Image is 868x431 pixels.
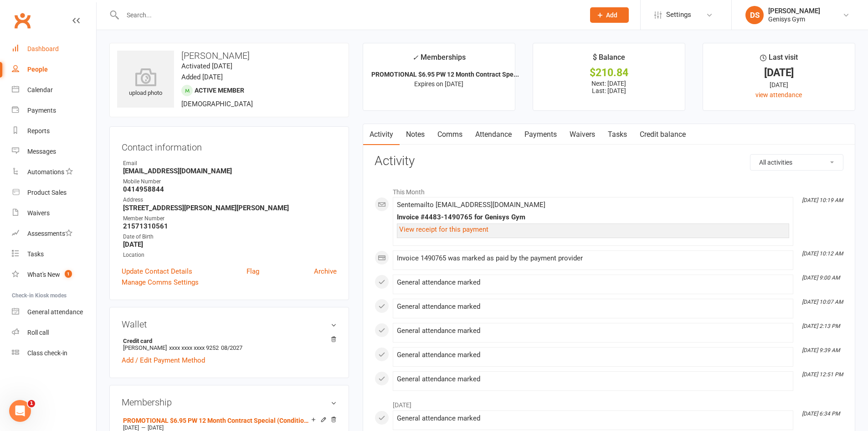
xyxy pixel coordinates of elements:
[397,327,789,335] div: General attendance marked
[27,148,56,155] div: Messages
[12,80,96,100] a: Calendar
[412,53,418,62] i: ✓
[27,86,53,93] div: Calendar
[27,107,56,114] div: Payments
[760,52,798,68] div: Last visit
[397,303,789,311] div: General attendance marked
[122,336,337,353] li: [PERSON_NAME]
[27,209,50,217] div: Waivers
[633,124,692,145] a: Credit balance
[601,124,633,145] a: Tasks
[768,15,820,23] div: Genisys Gym
[27,168,64,176] div: Automations
[802,250,843,257] i: [DATE] 10:12 AM
[802,347,840,353] i: [DATE] 9:39 AM
[123,222,337,230] strong: 21571310561
[375,395,843,410] li: [DATE]
[123,185,337,193] strong: 0414958844
[12,59,96,80] a: People
[802,197,843,203] i: [DATE] 10:19 AM
[181,100,253,108] span: [DEMOGRAPHIC_DATA]
[397,279,789,286] div: General attendance marked
[541,68,677,78] div: $210.84
[123,417,311,424] a: PROMOTIONAL $6.95 PW 12 Month Contract Special (Conditions apply - Limited Memberships Available)
[12,141,96,162] a: Messages
[120,9,578,21] input: Search...
[802,299,843,305] i: [DATE] 10:07 AM
[27,349,67,357] div: Class check-in
[593,52,625,68] div: $ Balance
[123,196,337,204] div: Address
[397,375,789,383] div: General attendance marked
[65,270,72,278] span: 1
[12,223,96,244] a: Assessments
[590,7,629,23] button: Add
[122,397,337,407] h3: Membership
[745,6,764,24] div: DS
[397,201,545,209] span: Sent email to [EMAIL_ADDRESS][DOMAIN_NAME]
[9,400,31,422] iframe: Intercom live chat
[12,100,96,121] a: Payments
[397,415,789,422] div: General attendance marked
[768,7,820,15] div: [PERSON_NAME]
[711,80,847,90] div: [DATE]
[122,277,199,288] a: Manage Comms Settings
[28,400,35,407] span: 1
[122,355,205,366] a: Add / Edit Payment Method
[12,244,96,265] a: Tasks
[27,45,59,52] div: Dashboard
[117,51,341,61] h3: [PERSON_NAME]
[12,121,96,141] a: Reports
[123,240,337,249] strong: [DATE]
[802,371,843,378] i: [DATE] 12:51 PM
[123,338,332,344] strong: Credit card
[123,167,337,175] strong: [EMAIL_ADDRESS][DOMAIN_NAME]
[195,87,244,94] span: Active member
[123,425,139,431] span: [DATE]
[606,11,617,19] span: Add
[117,68,174,98] div: upload photo
[27,308,83,316] div: General attendance
[412,52,466,68] div: Memberships
[169,344,219,351] span: xxxx xxxx xxxx 9252
[27,127,50,135] div: Reports
[802,275,840,281] i: [DATE] 9:00 AM
[123,159,337,168] div: Email
[247,266,259,277] a: Flag
[518,124,563,145] a: Payments
[27,250,44,258] div: Tasks
[375,154,843,168] h3: Activity
[363,124,400,145] a: Activity
[397,351,789,359] div: General attendance marked
[27,271,60,278] div: What's New
[122,319,337,329] h3: Wallet
[123,233,337,241] div: Date of Birth
[563,124,601,145] a: Waivers
[541,80,677,94] p: Next: [DATE] Last: [DATE]
[755,91,802,99] a: view attendance
[123,204,337,212] strong: [STREET_ADDRESS][PERSON_NAME][PERSON_NAME]
[27,189,67,196] div: Product Sales
[27,66,48,73] div: People
[12,39,96,59] a: Dashboard
[181,62,232,70] time: Activated [DATE]
[221,344,242,351] span: 08/2027
[375,182,843,197] li: This Month
[397,254,789,262] div: Invoice 1490765 was marked as paid by the payment provider
[122,139,337,152] h3: Contact information
[802,323,840,329] i: [DATE] 2:13 PM
[27,329,49,336] div: Roll call
[12,203,96,223] a: Waivers
[12,182,96,203] a: Product Sales
[12,343,96,363] a: Class kiosk mode
[431,124,469,145] a: Comms
[12,322,96,343] a: Roll call
[414,80,463,88] span: Expires on [DATE]
[666,5,691,25] span: Settings
[371,71,519,78] strong: PROMOTIONAL $6.95 PW 12 Month Contract Spe...
[122,266,192,277] a: Update Contact Details
[148,425,164,431] span: [DATE]
[399,225,488,234] a: View receipt for this payment
[711,68,847,78] div: [DATE]
[314,266,337,277] a: Archive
